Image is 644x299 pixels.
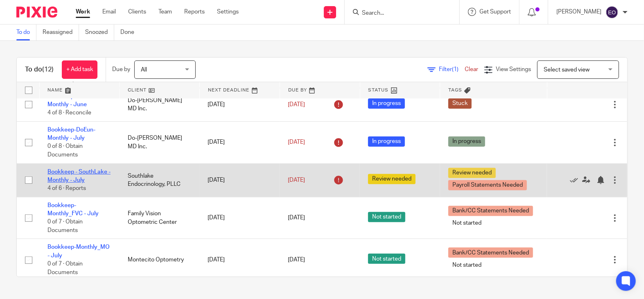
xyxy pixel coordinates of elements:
td: Do-[PERSON_NAME] MD Inc. [120,121,200,163]
span: Review needed [368,174,416,184]
p: [PERSON_NAME] [556,8,601,16]
span: Not started [368,254,405,264]
span: 4 of 6 · Reports [47,185,86,191]
span: All [141,67,147,73]
td: [DATE] [200,88,280,121]
img: svg%3E [606,6,619,19]
td: Montecito Optometry [120,239,200,281]
td: [DATE] [200,121,280,163]
span: Payroll Statements Needed [448,180,527,190]
a: Mark as done [570,176,582,184]
a: To do [16,25,36,40]
a: Work [76,8,90,16]
span: Not started [448,260,486,270]
span: 0 of 8 · Obtain Documents [47,144,83,158]
span: In progress [368,98,405,109]
span: 0 of 7 · Obtain Documents [47,219,83,234]
span: [DATE] [288,215,305,221]
span: Select saved view [544,67,590,73]
a: Team [158,8,172,16]
a: Bookkeep-Monthly_MO - July [47,244,110,258]
span: [DATE] [288,102,305,107]
span: Review needed [448,168,496,178]
span: Not started [368,212,405,222]
a: Clients [128,8,146,16]
a: + Add task [62,60,97,79]
a: Bookkeep-DoEun-Monthly - June [47,94,95,107]
input: Search [361,10,435,17]
a: Bookkeep-DoEun-Monthly - July [47,127,95,141]
span: 0 of 7 · Obtain Documents [47,261,83,275]
span: In progress [448,136,485,147]
span: Get Support [479,9,511,15]
span: View Settings [496,67,531,72]
a: Snoozed [85,25,114,40]
span: Filter [439,67,465,72]
h1: To do [25,65,54,74]
a: Email [102,8,116,16]
a: Bookkeep-Monthly_FVC - July [47,203,99,216]
a: Settings [217,8,239,16]
p: Due by [112,65,130,74]
td: Southlake Endocrinology, PLLC [120,163,200,197]
td: [DATE] [200,239,280,281]
span: Tags [448,88,462,92]
span: [DATE] [288,139,305,145]
a: Done [120,25,140,40]
a: Reports [184,8,205,16]
span: 4 of 8 · Reconcile [47,110,91,116]
span: [DATE] [288,177,305,183]
td: [DATE] [200,197,280,239]
a: Clear [465,67,478,72]
img: Pixie [16,7,57,18]
span: [DATE] [288,257,305,263]
a: Bookkeep - SouthLake - Monthly - July [47,169,111,183]
td: Do-[PERSON_NAME] MD Inc. [120,88,200,121]
span: Stuck [448,98,472,109]
td: [DATE] [200,163,280,197]
span: Bank/CC Statements Needed [448,248,533,258]
span: In progress [368,136,405,147]
span: Bank/CC Statements Needed [448,206,533,216]
a: Reassigned [43,25,79,40]
td: Family Vision Optometric Center [120,197,200,239]
span: Not started [448,218,486,228]
span: (12) [42,66,54,73]
span: (1) [452,67,459,72]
